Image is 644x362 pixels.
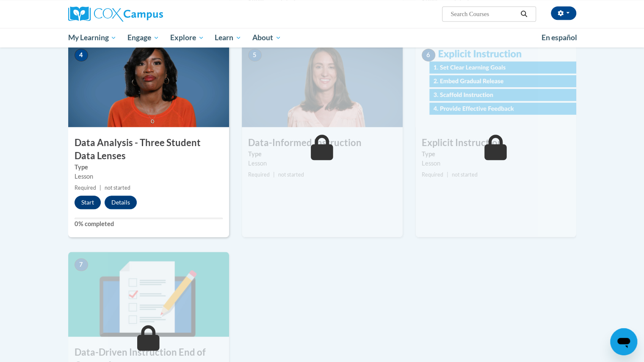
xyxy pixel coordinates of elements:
span: En español [542,33,577,42]
label: 0% completed [75,219,223,229]
span: Required [75,185,96,191]
iframe: Button to launch messaging window [610,328,637,355]
span: 5 [248,49,262,61]
button: Search [517,9,530,19]
span: Required [248,171,270,178]
span: Required [422,171,443,178]
span: | [273,171,275,178]
div: Lesson [248,159,396,168]
div: Lesson [422,159,570,168]
input: Search Courses [450,9,517,19]
h3: Explicit Instruction [415,136,576,149]
h3: Data-Informed Instruction [242,136,403,149]
span: Learn [215,33,241,43]
img: Course Image [415,42,576,127]
a: Learn [209,28,247,47]
label: Type [422,149,570,159]
div: Main menu [55,28,589,47]
span: | [100,185,101,191]
span: Engage [127,33,159,43]
a: Engage [122,28,165,47]
span: Explore [170,33,204,43]
span: About [252,33,281,43]
span: 7 [75,258,88,271]
label: Type [75,163,223,172]
img: Course Image [68,252,229,337]
button: Details [105,196,137,209]
span: not started [452,171,478,178]
button: Start [75,196,101,209]
img: Course Image [242,42,403,127]
label: Type [248,149,396,159]
a: Explore [165,28,210,47]
span: 4 [75,49,88,61]
div: Lesson [75,172,223,181]
a: My Learning [63,28,122,47]
h3: Data Analysis - Three Student Data Lenses [68,136,229,163]
a: About [247,28,287,47]
button: Account Settings [551,6,576,20]
img: Cox Campus [68,6,163,22]
span: not started [105,185,130,191]
a: Cox Campus [68,6,229,22]
span: 6 [422,49,435,61]
a: En español [536,29,583,47]
span: My Learning [68,33,116,43]
img: Course Image [68,42,229,127]
span: | [447,171,448,178]
span: not started [278,171,304,178]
